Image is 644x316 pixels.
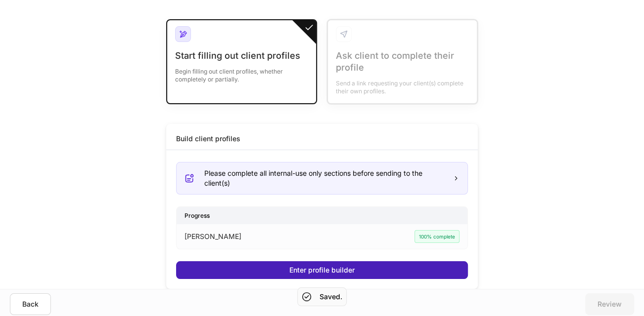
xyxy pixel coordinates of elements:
div: Build client profiles [176,134,240,144]
div: Enter profile builder [289,267,355,274]
p: [PERSON_NAME] [184,232,241,241]
div: Start filling out client profiles [175,50,308,62]
button: Back [10,293,51,315]
div: Begin filling out client profiles, whether completely or partially. [175,62,308,83]
button: Enter profile builder [176,261,468,279]
div: Progress [177,207,467,224]
div: Please complete all internal-use only sections before sending to the client(s) [204,168,445,188]
div: Back [22,301,39,308]
h5: Saved. [320,292,342,302]
div: 100% complete [414,230,460,243]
